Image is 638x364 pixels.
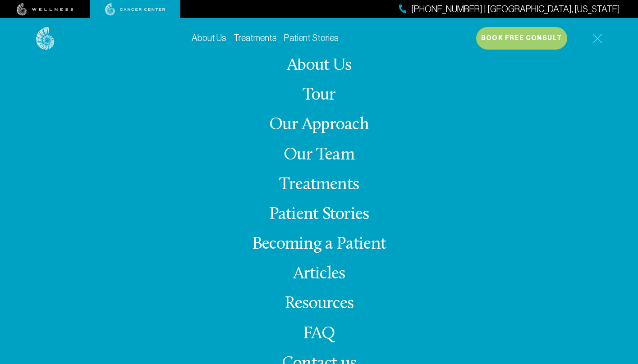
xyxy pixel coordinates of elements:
[592,33,602,44] img: icon-hamburger
[293,265,345,283] a: Articles
[17,3,73,16] img: wellness
[284,33,339,43] a: Patient Stories
[269,116,369,134] a: Our Approach
[36,27,55,50] img: logo
[234,33,277,43] a: Treatments
[411,3,620,16] span: [PHONE_NUMBER] | [GEOGRAPHIC_DATA], [US_STATE]
[192,33,226,43] a: About Us
[303,325,335,343] a: FAQ
[303,86,336,104] a: Tour
[285,295,353,313] a: Resources
[287,57,351,74] a: About Us
[399,3,620,16] a: [PHONE_NUMBER] | [GEOGRAPHIC_DATA], [US_STATE]
[252,236,386,253] a: Becoming a Patient
[269,206,369,223] a: Patient Stories
[476,27,567,50] button: Book Free Consult
[105,3,165,16] img: cancer center
[284,146,354,164] a: Our Team
[279,176,359,194] a: Treatments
